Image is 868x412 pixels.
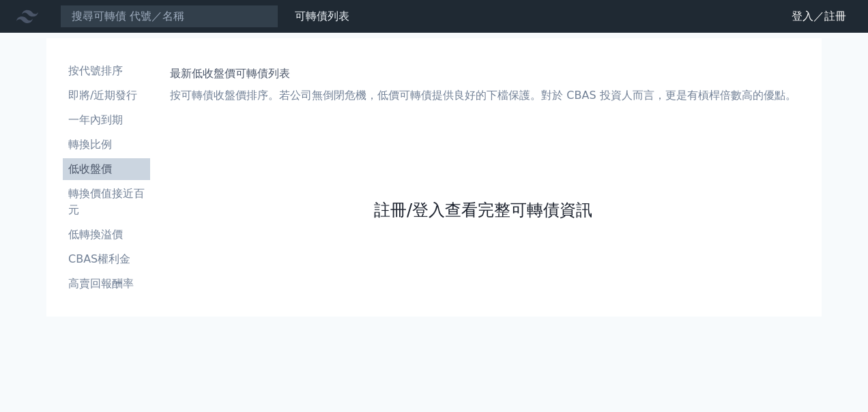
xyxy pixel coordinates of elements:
li: 按代號排序 [63,63,150,79]
li: 轉換價值接近百元 [63,186,150,218]
a: 轉換價值接近百元 [63,183,150,221]
a: 可轉債列表 [295,10,349,23]
a: CBAS權利金 [63,248,150,270]
a: 高賣回報酬率 [63,273,150,295]
a: 低轉換溢價 [63,224,150,246]
li: 高賣回報酬率 [63,276,150,292]
a: 按代號排序 [63,60,150,82]
li: 一年內到期 [63,112,150,128]
li: 轉換比例 [63,136,150,153]
li: 即將/近期發行 [63,87,150,104]
a: 登入／註冊 [781,5,857,27]
a: 轉換比例 [63,134,150,156]
a: 低收盤價 [63,158,150,180]
li: 低收盤價 [63,161,150,177]
h1: 最新低收盤價可轉債列表 [170,65,796,82]
a: 即將/近期發行 [63,85,150,106]
li: CBAS權利金 [63,251,150,267]
li: 低轉換溢價 [63,226,150,243]
a: 註冊/登入查看完整可轉債資訊 [374,199,592,221]
a: 一年內到期 [63,109,150,131]
input: 搜尋可轉債 代號／名稱 [60,5,278,28]
p: 按可轉債收盤價排序。若公司無倒閉危機，低價可轉債提供良好的下檔保護。對於 CBAS 投資人而言，更是有槓桿倍數高的優點。 [170,87,796,104]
